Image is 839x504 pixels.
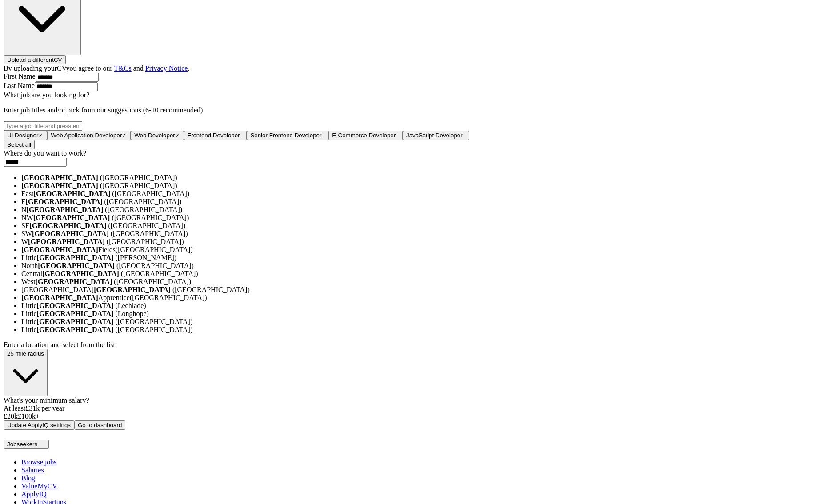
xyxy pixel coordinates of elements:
[116,262,194,269] span: ([GEOGRAPHIC_DATA])
[7,441,37,448] span: Jobseekers
[21,294,835,302] li: Apprentice
[115,310,149,317] span: (Longhope)
[21,482,57,490] a: ValueMyCV
[21,246,835,254] li: Fields
[406,132,463,139] span: JavaScript Developer
[115,302,146,309] span: (Lechlade)
[111,230,188,237] span: ([GEOGRAPHIC_DATA])
[130,294,207,301] span: ([GEOGRAPHIC_DATA])
[21,182,98,189] strong: [GEOGRAPHIC_DATA]
[100,174,177,181] span: ([GEOGRAPHIC_DATA])
[188,132,240,139] span: Frontend Developer
[42,270,119,277] strong: [GEOGRAPHIC_DATA]
[21,458,57,466] a: Browse jobs
[4,341,835,349] div: Enter a location and select from the list
[114,64,132,72] a: T&Cs
[21,474,35,482] a: Blog
[21,326,835,334] li: Little
[74,420,125,430] button: Go to dashboard
[4,72,36,80] label: First Name
[21,238,835,246] li: W
[21,262,835,270] li: North
[41,404,64,412] span: per year
[4,82,35,89] label: Last Name
[21,294,98,301] strong: [GEOGRAPHIC_DATA]
[104,198,182,205] span: ([GEOGRAPHIC_DATA])
[115,318,192,325] span: ([GEOGRAPHIC_DATA])
[115,254,176,261] span: ([PERSON_NAME])
[4,91,89,99] label: What job are you looking for?
[4,121,82,131] input: Type a job title and press enter
[4,149,86,157] label: Where do you want to work?
[21,230,835,238] li: SW
[403,131,469,140] button: JavaScript Developer
[25,404,40,412] span: £ 31k
[30,222,107,229] strong: [GEOGRAPHIC_DATA]
[21,206,835,214] li: N
[37,310,114,317] strong: [GEOGRAPHIC_DATA]
[21,222,835,230] li: SE
[4,140,35,149] button: Select all
[18,412,40,420] span: £ 100 k+
[4,349,48,396] button: 25 mile radius
[21,310,835,318] li: Little
[39,442,45,446] img: toggle icon
[37,326,114,333] strong: [GEOGRAPHIC_DATA]
[32,230,109,237] strong: [GEOGRAPHIC_DATA]
[121,270,198,277] span: ([GEOGRAPHIC_DATA])
[21,490,47,498] a: ApplyIQ
[175,132,180,139] span: ✓
[4,404,25,412] span: At least
[21,270,835,278] li: Central
[21,318,835,326] li: Little
[28,238,105,245] strong: [GEOGRAPHIC_DATA]
[4,396,89,404] label: What's your minimum salary?
[328,131,403,140] button: E-Commerce Developer
[21,286,835,294] li: [GEOGRAPHIC_DATA]
[21,198,835,206] li: E
[38,132,43,139] span: ✓
[112,214,189,221] span: ([GEOGRAPHIC_DATA])
[21,254,835,262] li: Little
[108,222,185,229] span: ([GEOGRAPHIC_DATA])
[105,206,182,213] span: ([GEOGRAPHIC_DATA])
[247,131,328,140] button: Senior Frontend Developer
[21,278,835,286] li: West
[122,132,127,139] span: ✓
[21,174,98,181] strong: [GEOGRAPHIC_DATA]
[4,64,835,72] div: By uploading your CV you agree to our and .
[37,318,114,325] strong: [GEOGRAPHIC_DATA]
[21,190,835,198] li: East
[4,131,47,140] button: UI Designer✓
[4,106,835,114] p: Enter job titles and/or pick from our suggestions (6-10 recommended)
[33,214,110,221] strong: [GEOGRAPHIC_DATA]
[332,132,396,139] span: E-Commerce Developer
[4,420,74,430] button: Update ApplyIQ settings
[107,238,184,245] span: ([GEOGRAPHIC_DATA])
[38,262,115,269] strong: [GEOGRAPHIC_DATA]
[116,246,193,253] span: ([GEOGRAPHIC_DATA])
[172,286,250,293] span: ([GEOGRAPHIC_DATA])
[37,254,114,261] strong: [GEOGRAPHIC_DATA]
[184,131,247,140] button: Frontend Developer
[21,246,98,253] strong: [GEOGRAPHIC_DATA]
[51,132,122,139] span: Web Application Developer
[134,132,175,139] span: Web Developer
[21,466,44,474] a: Salaries
[145,64,188,72] a: Privacy Notice
[27,206,104,213] strong: [GEOGRAPHIC_DATA]
[7,350,44,357] span: 25 mile radius
[94,286,171,293] strong: [GEOGRAPHIC_DATA]
[21,214,835,222] li: NW
[115,326,192,333] span: ([GEOGRAPHIC_DATA])
[100,182,177,189] span: ([GEOGRAPHIC_DATA])
[36,278,112,285] strong: [GEOGRAPHIC_DATA]
[4,412,18,420] span: £ 20 k
[131,131,184,140] button: Web Developer✓
[114,278,191,285] span: ([GEOGRAPHIC_DATA])
[112,190,189,197] span: ([GEOGRAPHIC_DATA])
[7,132,38,139] span: UI Designer
[34,190,111,197] strong: [GEOGRAPHIC_DATA]
[21,302,835,310] li: Little
[26,198,103,205] strong: [GEOGRAPHIC_DATA]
